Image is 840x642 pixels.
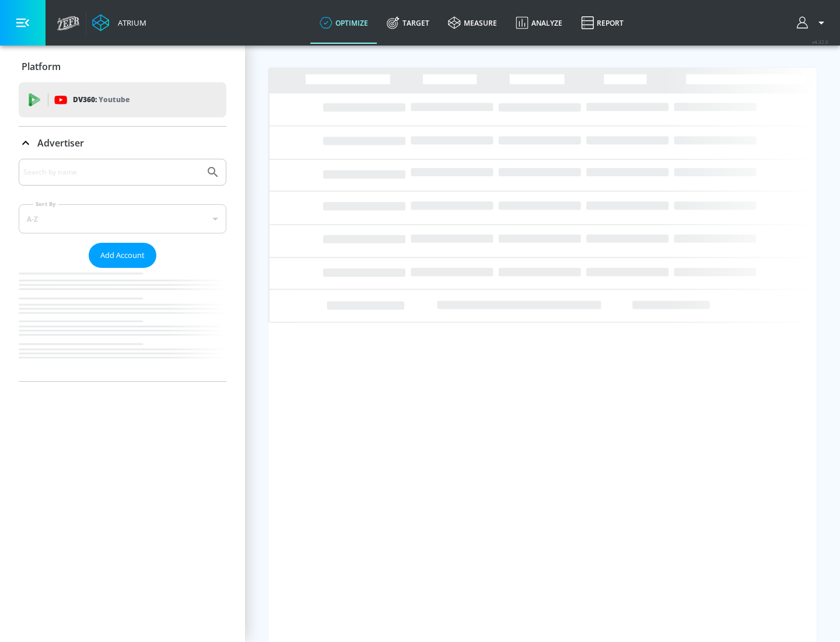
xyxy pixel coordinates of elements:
[310,2,377,44] a: optimize
[73,93,129,106] p: DV360:
[572,2,633,44] a: Report
[19,50,226,83] div: Platform
[506,2,572,44] a: Analyze
[377,2,439,44] a: Target
[23,165,200,180] input: Search by name
[19,127,226,159] div: Advertiser
[100,249,145,262] span: Add Account
[19,159,226,381] div: Advertiser
[89,243,156,268] button: Add Account
[812,39,828,45] span: v 4.32.0
[439,2,506,44] a: measure
[19,268,226,381] nav: list of Advertiser
[19,204,226,233] div: A-Z
[33,200,58,208] label: Sort By
[37,137,84,149] p: Advertiser
[19,82,226,117] div: DV360: Youtube
[113,18,146,28] div: Atrium
[92,14,146,32] a: Atrium
[99,93,129,106] p: Youtube
[22,60,61,73] p: Platform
